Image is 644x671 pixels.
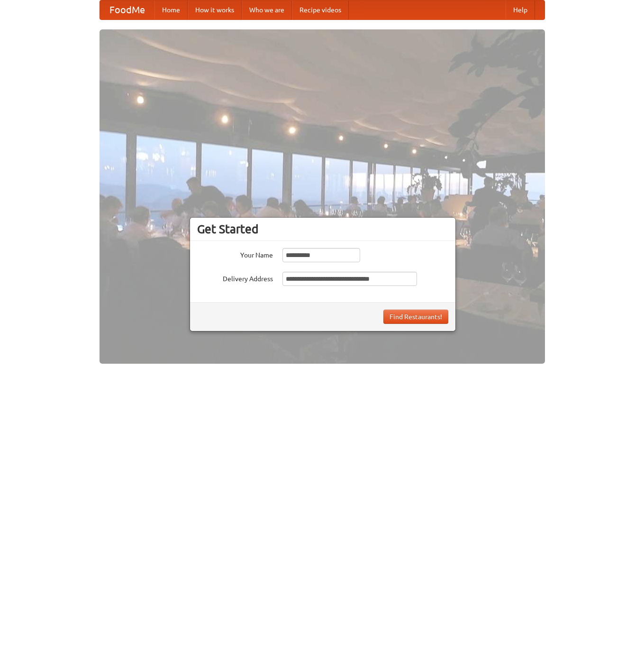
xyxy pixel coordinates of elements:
a: Recipe videos [292,0,349,19]
a: Who we are [242,0,292,19]
h3: Get Started [197,222,448,236]
label: Delivery Address [197,272,273,284]
button: Find Restaurants! [383,310,448,324]
a: Help [506,0,535,19]
a: How it works [188,0,242,19]
a: FoodMe [100,0,154,19]
a: Home [154,0,188,19]
label: Your Name [197,248,273,260]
